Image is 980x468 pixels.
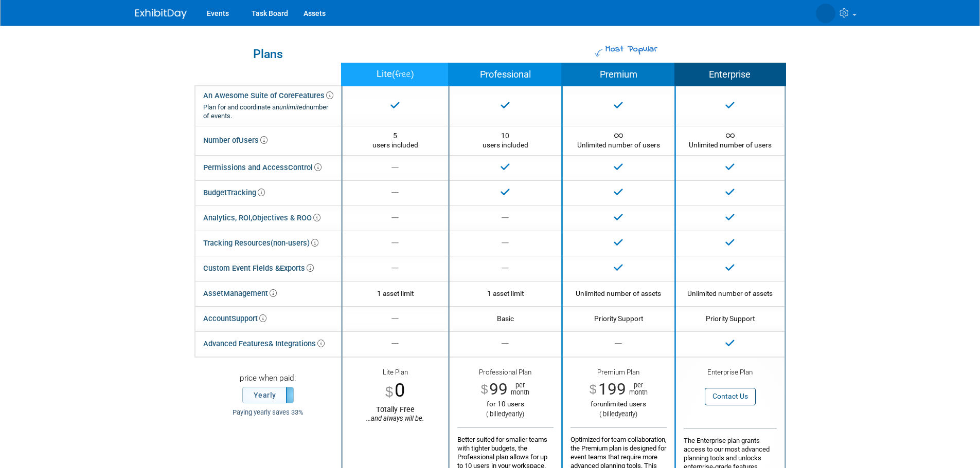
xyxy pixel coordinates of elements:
[508,382,529,396] span: per month
[231,314,266,323] span: Support
[598,380,626,399] span: 199
[342,63,449,86] th: Lite
[227,188,265,197] span: Tracking
[457,314,554,323] div: Basic
[350,415,440,423] div: ...and always will be.
[457,131,554,150] div: 10 users included
[203,103,333,121] div: Plan for and coordinate an number of events.
[203,286,277,301] div: Asset
[626,382,648,396] span: per month
[571,368,667,380] div: Premium Plan
[203,213,252,222] span: Analytics, ROI,
[203,336,325,351] div: Advanced Features
[684,368,777,378] div: Enterprise Plan
[591,400,600,408] span: for
[457,400,554,408] div: for 10 users
[200,48,336,60] div: Plans
[457,289,554,298] div: 1 asset limit
[295,91,333,100] span: Features
[816,4,835,23] img: Haleigh Lauritzen
[203,373,333,387] div: price when paid:
[595,49,602,57] img: Most Popular
[350,131,440,150] div: 5 users included
[135,9,187,19] img: ExhibitDay
[571,289,667,298] div: Unlimited number of assets
[577,132,660,149] span: Unlimited number of users
[505,410,522,418] span: yearly
[395,379,405,401] span: 0
[203,408,333,417] div: Paying yearly saves 33%
[684,289,777,298] div: Unlimited number of assets
[288,163,322,172] span: Control
[395,68,411,82] span: free
[203,211,320,226] div: Objectives & ROO
[571,314,667,323] div: Priority Support
[604,43,657,56] span: Most Popular
[350,289,440,298] div: 1 asset limit
[449,63,562,86] th: Professional
[385,385,393,399] span: $
[203,311,266,326] div: Account
[489,380,508,399] span: 99
[571,410,667,419] div: ( billed )
[684,314,777,323] div: Priority Support
[243,387,293,403] label: Yearly
[562,63,675,86] th: Premium
[279,103,306,111] i: unlimited
[675,63,785,86] th: Enterprise
[689,132,772,149] span: Unlimited number of users
[203,133,268,148] div: Number of
[269,339,325,348] span: & Integrations
[411,69,414,79] span: )
[457,368,554,380] div: Professional Plan
[392,69,395,79] span: (
[203,185,265,200] div: Budget
[481,383,488,396] span: $
[457,410,554,419] div: ( billed )
[350,368,440,378] div: Lite Plan
[239,136,268,145] span: Users
[271,238,318,248] span: (non-users)
[618,410,635,418] span: yearly
[350,405,440,423] div: Totally Free
[203,236,318,251] div: Tracking Resources
[203,160,322,175] div: Permissions and Access
[223,289,277,298] span: Management
[203,261,314,276] div: Custom Event Fields &
[590,383,597,396] span: $
[705,388,756,405] button: Contact Us
[203,91,333,121] div: An Awesome Suite of Core
[571,400,667,408] div: unlimited users
[280,264,314,273] span: Exports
